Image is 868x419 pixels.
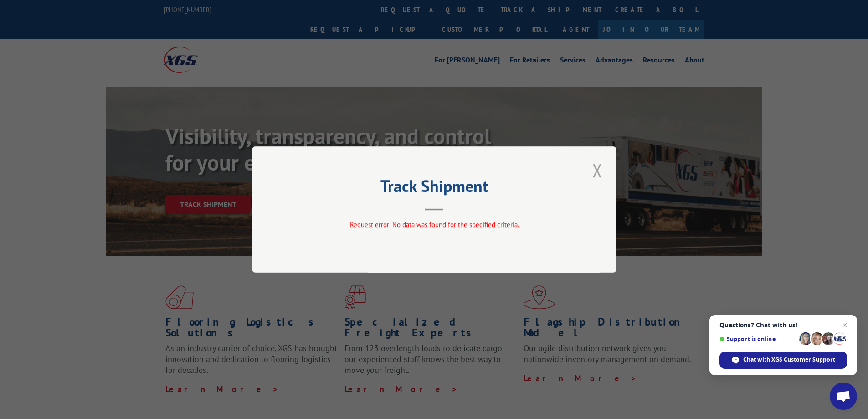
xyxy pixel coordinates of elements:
button: Close modal [590,158,605,183]
span: Chat with XGS Customer Support [743,356,835,364]
span: Support is online [719,336,796,342]
h2: Track Shipment [298,180,571,197]
span: Questions? Chat with us! [719,321,847,329]
a: Open chat [830,383,857,410]
span: Chat with XGS Customer Support [719,352,847,369]
span: Request error: No data was found for the specified criteria. [349,220,519,229]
